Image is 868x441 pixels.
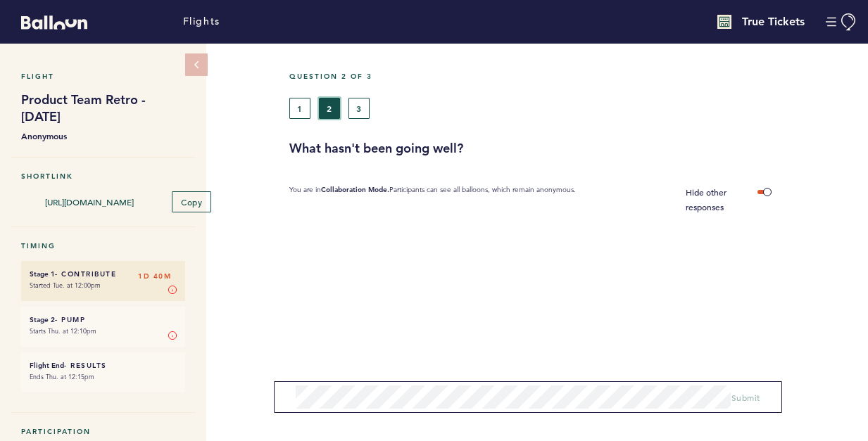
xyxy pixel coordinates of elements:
[30,315,177,324] h6: - Pump
[321,185,389,194] b: Collaboration Mode.
[21,72,185,81] h5: Flight
[30,281,101,290] time: Started Tue. at 12:00pm
[686,186,727,212] span: Hide other responses
[11,14,87,29] a: Balloon
[319,98,340,119] button: 2
[30,361,177,370] h6: - Results
[172,191,211,212] button: Copy
[138,269,171,283] span: 1D 40M
[30,372,94,381] time: Ends Thu. at 12:15pm
[21,172,185,181] h5: Shortlink
[826,13,857,31] button: Manage Account
[30,269,177,279] h6: - Contribute
[30,269,55,279] small: Stage 1
[21,241,185,250] h5: Timing
[289,140,857,157] h3: What hasn't been going well?
[183,14,220,30] a: Flights
[731,390,760,404] button: Submit
[21,129,185,143] b: Anonymous
[289,185,576,215] p: You are in Participants can see all balloons, which remain anonymous.
[30,326,96,335] time: Starts Thu. at 12:10pm
[30,315,55,324] small: Stage 2
[21,15,87,30] svg: Balloon
[21,427,185,436] h5: Participation
[30,361,64,370] small: Flight End
[289,98,310,119] button: 1
[348,98,370,119] button: 3
[289,72,857,81] h5: Question 2 of 3
[742,13,805,30] h4: True Tickets
[181,196,202,207] span: Copy
[731,392,760,403] span: Submit
[21,91,185,125] h1: Product Team Retro - [DATE]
